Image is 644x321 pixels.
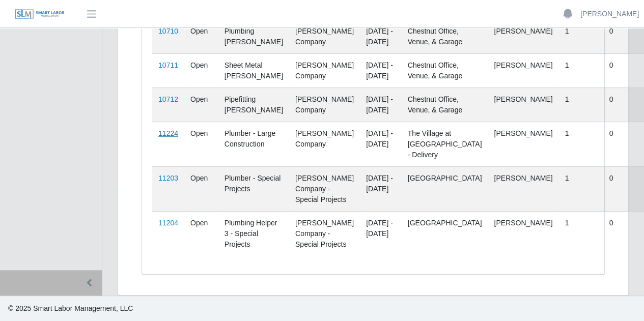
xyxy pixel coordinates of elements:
[488,211,558,256] td: [PERSON_NAME]
[289,87,360,122] td: [PERSON_NAME] Company
[158,95,178,103] a: 10712
[289,53,360,87] td: [PERSON_NAME] Company
[402,166,488,211] td: [GEOGRAPHIC_DATA]
[158,61,178,69] a: 10711
[360,166,402,211] td: [DATE] - [DATE]
[184,19,218,54] td: Open
[488,53,558,87] td: [PERSON_NAME]
[218,53,289,87] td: Sheet Metal [PERSON_NAME]
[402,122,488,166] td: The Village at [GEOGRAPHIC_DATA] - Delivery
[218,122,289,166] td: Plumber - Large Construction
[360,87,402,122] td: [DATE] - [DATE]
[14,9,65,20] img: SLM Logo
[8,304,133,312] span: © 2025 Smart Labor Management, LLC
[558,87,603,122] td: 1
[360,211,402,256] td: [DATE] - [DATE]
[558,211,603,256] td: 1
[158,174,178,182] a: 11203
[360,19,402,54] td: [DATE] - [DATE]
[218,166,289,211] td: Plumber - Special Projects
[558,53,603,87] td: 1
[289,122,360,166] td: [PERSON_NAME] Company
[184,211,218,256] td: Open
[184,166,218,211] td: Open
[289,166,360,211] td: [PERSON_NAME] Company - Special Projects
[558,166,603,211] td: 1
[402,211,488,256] td: [GEOGRAPHIC_DATA]
[184,122,218,166] td: Open
[488,19,558,54] td: [PERSON_NAME]
[558,19,603,54] td: 1
[158,129,178,137] a: 11224
[488,166,558,211] td: [PERSON_NAME]
[218,211,289,256] td: Plumbing Helper 3 - Special Projects
[158,27,178,35] a: 10710
[289,19,360,54] td: [PERSON_NAME] Company
[580,9,639,19] a: [PERSON_NAME]
[360,53,402,87] td: [DATE] - [DATE]
[184,53,218,87] td: Open
[218,87,289,122] td: Pipefitting [PERSON_NAME]
[402,19,488,54] td: Chestnut Office, Venue, & Garage
[184,87,218,122] td: Open
[488,122,558,166] td: [PERSON_NAME]
[360,122,402,166] td: [DATE] - [DATE]
[218,19,289,54] td: Plumbing [PERSON_NAME]
[558,122,603,166] td: 1
[158,219,178,227] a: 11204
[402,87,488,122] td: Chestnut Office, Venue, & Garage
[289,211,360,256] td: [PERSON_NAME] Company - Special Projects
[402,53,488,87] td: Chestnut Office, Venue, & Garage
[488,87,558,122] td: [PERSON_NAME]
